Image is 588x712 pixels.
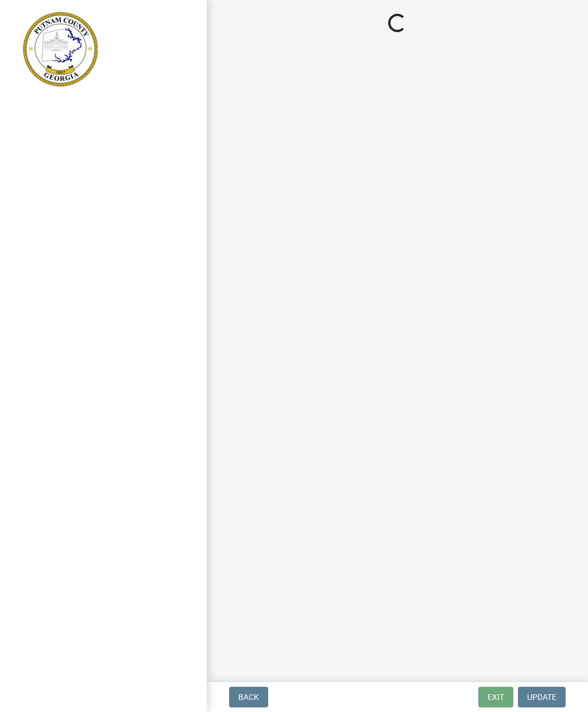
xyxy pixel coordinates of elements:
button: Exit [478,687,513,707]
span: Update [527,693,556,702]
img: Putnam County, Georgia [23,12,98,87]
button: Back [229,687,268,707]
button: Update [518,687,566,707]
span: Back [238,693,259,702]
